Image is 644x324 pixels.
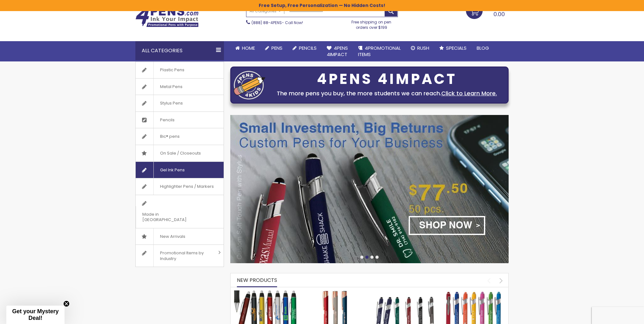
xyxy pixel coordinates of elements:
img: 4Pens Custom Pens and Promotional Products [135,7,199,27]
div: 4PENS 4IMPACT [269,73,505,86]
img: /custom-soft-touch-pen-metal-barrel.html [230,115,509,263]
span: 4Pens 4impact [327,45,348,58]
img: four_pen_logo.png [234,71,265,99]
a: On Sale / Closeouts [136,145,224,162]
a: Gel Ink Pens [136,162,224,178]
a: (888) 88-4PENS [251,20,282,25]
span: On Sale / Closeouts [153,145,207,162]
a: Ellipse Softy Brights with Stylus Pen - Laser [442,290,505,295]
span: Pens [271,45,282,51]
div: All Categories [135,41,224,60]
a: New Arrivals [136,228,224,245]
span: Home [242,45,255,51]
span: Rush [417,45,429,51]
a: 4PROMOTIONALITEMS [353,41,406,62]
span: - Call Now! [251,20,303,25]
span: Pencils [299,45,317,51]
span: Gel Ink Pens [153,162,191,178]
a: Promotional Items by Industry [136,245,224,267]
span: Plastic Pens [153,62,191,78]
a: Pencils [288,41,322,55]
a: Plastic Pens [136,62,224,78]
a: Stylus Pens [136,95,224,111]
div: Get your Mystery Deal!Close teaser [6,306,65,324]
a: Blog [472,41,494,55]
a: Specials [434,41,472,55]
a: Made in [GEOGRAPHIC_DATA] [136,195,224,228]
div: The more pens you buy, the more students we can reach. [269,89,505,98]
span: Blog [477,45,489,51]
span: Highlighter Pens / Markers [153,178,220,195]
a: Rush [406,41,434,55]
a: Pencils [136,112,224,128]
a: Pens [260,41,288,55]
span: 4PROMOTIONAL ITEMS [358,45,401,58]
a: Home [230,41,260,55]
a: Highlighter Pens / Markers [136,178,224,195]
div: Free shipping on pen orders over $199 [345,17,398,30]
span: New Products [237,276,277,284]
a: 4Pens4impact [322,41,353,62]
span: Get your Mystery Deal! [12,308,59,321]
a: The Barton Custom Pens Special Offer [234,290,297,295]
a: Crosby Softy Rose Gold with Stylus Pen - Mirror Laser [303,290,367,295]
div: prev [483,275,494,286]
span: Made in [GEOGRAPHIC_DATA] [136,206,208,228]
a: Click to Learn More. [441,89,497,97]
span: New Arrivals [153,228,192,245]
span: Pencils [153,112,181,128]
span: Bic® pens [153,128,186,145]
iframe: Google Customer Reviews [592,307,644,324]
span: Promotional Items by Industry [153,245,216,267]
div: next [496,275,507,286]
span: 0.00 [493,10,505,18]
span: Specials [446,45,467,51]
button: Close teaser [63,301,70,307]
a: Custom Soft Touch Metal Pen - Stylus Top [373,290,436,295]
span: Stylus Pens [153,95,189,111]
a: Metal Pens [136,79,224,95]
a: Bic® pens [136,128,224,145]
span: Metal Pens [153,79,189,95]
